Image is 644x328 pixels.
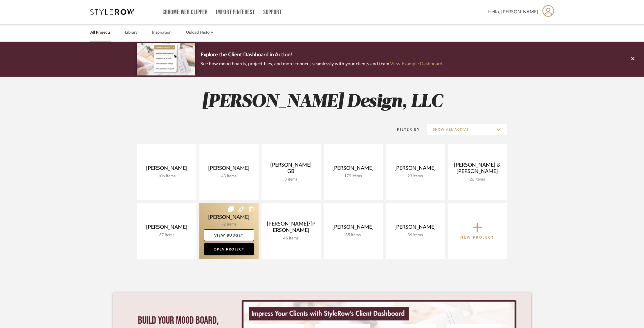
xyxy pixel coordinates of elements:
p: See how mood boards, project files, and more connect seamlessly with your clients and team. [201,60,442,68]
div: [PERSON_NAME] [204,165,254,174]
a: Import Pinterest [216,10,255,15]
div: 36 items [390,233,440,238]
div: 23 items [390,174,440,179]
div: 45 items [266,236,316,241]
div: [PERSON_NAME]/[PERSON_NAME] [266,221,316,236]
div: [PERSON_NAME] [390,224,440,233]
h2: [PERSON_NAME] Design, LLC [113,91,531,113]
div: [PERSON_NAME] GB [266,162,316,177]
div: 179 items [328,174,378,179]
a: Upload History [186,29,213,37]
a: View Budget [204,229,254,241]
a: Chrome Web Clipper [163,10,208,15]
p: Explore the Client Dashboard in Action! [201,51,442,60]
div: 26 items [452,177,502,182]
div: 37 items [142,233,192,238]
div: [PERSON_NAME] [328,165,378,174]
button: New Project [448,203,507,259]
div: 85 items [328,233,378,238]
img: d5d033c5-7b12-40c2-a960-1ecee1989c38.png [137,43,195,75]
a: Library [125,29,138,37]
a: View Example Dashboard [390,62,442,66]
div: [PERSON_NAME] [328,224,378,233]
div: 43 items [204,174,254,179]
div: 106 items [142,174,192,179]
div: [PERSON_NAME] [142,165,192,174]
a: Open Project [204,243,254,255]
div: [PERSON_NAME] [142,224,192,233]
a: Inspiration [152,29,172,37]
div: [PERSON_NAME] [390,165,440,174]
div: [PERSON_NAME] & [PERSON_NAME] [452,162,502,177]
p: New Project [460,235,494,240]
a: Support [263,10,282,15]
span: Hello, [PERSON_NAME] [488,8,538,15]
div: 3 items [266,177,316,182]
a: All Projects [90,29,111,37]
div: Filter By [390,127,420,132]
